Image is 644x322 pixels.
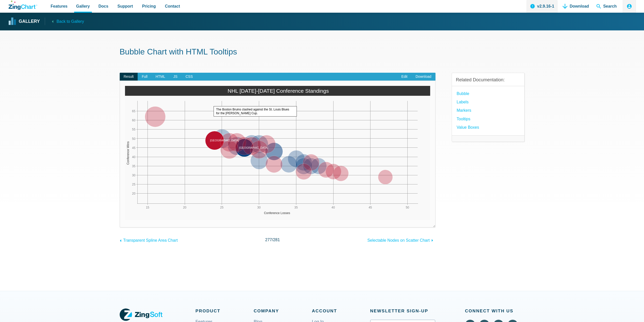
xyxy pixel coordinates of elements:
[367,238,430,242] span: Selectable Nodes on Scatter Chart
[120,236,178,244] a: Transparent Spline Area Chart
[120,47,525,58] h1: Bubble Chart with HTML Tooltips
[120,73,138,81] span: Result
[51,3,68,10] span: Features
[169,73,181,81] span: JS
[457,116,470,122] a: Tooltips
[457,107,471,114] a: Markers
[273,238,280,242] span: 281
[465,307,525,315] span: Connect With Us
[120,307,162,322] a: ZingSoft Logo. Click to visit the ZingSoft site (external).
[76,3,90,10] span: Gallery
[265,238,272,242] span: 277
[456,77,520,83] h3: Related Documentation:
[152,73,169,81] span: HTML
[19,19,40,24] strong: Gallery
[370,307,435,315] span: Newsletter Sign‑up
[123,238,178,242] span: Transparent Spline Area Chart
[265,236,280,243] span: /
[181,73,197,81] span: CSS
[196,307,254,315] span: Product
[9,18,40,25] a: Gallery
[98,3,108,10] span: Docs
[254,307,312,315] span: Company
[142,3,156,10] span: Pricing
[457,124,479,131] a: Value Boxes
[45,17,84,25] a: Back to Gallery
[367,236,435,244] a: Selectable Nodes on Scatter Chart
[165,3,180,10] span: Contact
[9,1,37,10] a: ZingChart Logo. Click to return to the homepage
[56,18,84,25] span: Back to Gallery
[312,307,370,315] span: Account
[138,73,152,81] span: Full
[411,73,435,81] a: Download
[457,90,469,97] a: Bubble
[117,3,133,10] span: Support
[397,73,411,81] a: Edit
[457,99,469,105] a: Labels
